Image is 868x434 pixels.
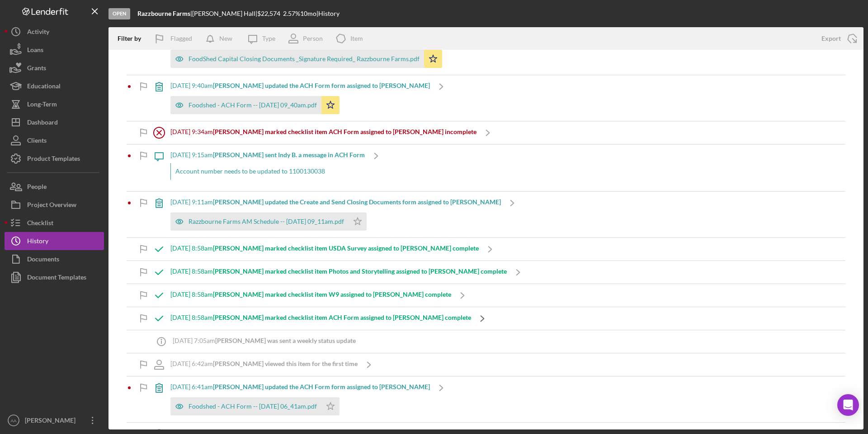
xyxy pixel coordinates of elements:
[27,196,76,216] div: Project Overview
[148,75,453,121] a: [DATE] 9:40am[PERSON_NAME] updated the ACH Form form assigned to [PERSON_NAME]Foodshed - ACH Form...
[262,35,275,42] div: Type
[170,96,340,114] button: Foodshed - ACH Form -- [DATE] 09_40am.pdf
[5,268,104,286] button: Document Templates
[27,232,48,252] div: History
[213,244,479,252] b: [PERSON_NAME] marked checklist item USDA Survey assigned to [PERSON_NAME] complete
[316,10,340,17] div: | History
[148,376,453,422] a: [DATE] 6:41am[PERSON_NAME] updated the ACH Form form assigned to [PERSON_NAME]Foodshed - ACH Form...
[170,383,430,391] div: [DATE] 6:41am
[170,50,442,68] button: FoodShed Capital Closing Documents _Signature Required_ Razzbourne Farms.pdf
[215,337,356,344] b: [PERSON_NAME] was sent a weekly status update
[213,360,358,367] b: [PERSON_NAME] viewed this item for the first time
[148,284,474,307] a: [DATE] 8:58am[PERSON_NAME] marked checklist item W9 assigned to [PERSON_NAME] complete
[350,35,363,42] div: Item
[148,29,201,48] button: Flagged
[148,261,529,284] a: [DATE] 8:58am[PERSON_NAME] marked checklist item Photos and Storytelling assigned to [PERSON_NAME...
[148,121,499,144] a: [DATE] 9:34am[PERSON_NAME] marked checklist item ACH Form assigned to [PERSON_NAME] incomplete
[27,23,49,43] div: Activity
[5,178,104,196] button: People
[170,268,507,275] div: [DATE] 8:58am
[5,196,104,214] button: Project Overview
[137,10,192,17] div: |
[170,212,367,231] button: Razzbourne Farms AM Schedule -- [DATE] 09_11am.pdf
[5,41,104,59] button: Loans
[27,77,61,97] div: Educational
[148,307,494,330] a: [DATE] 8:58am[PERSON_NAME] marked checklist item ACH Form assigned to [PERSON_NAME] complete
[5,113,104,131] button: Dashboard
[5,23,104,41] button: Activity
[5,232,104,250] button: History
[812,29,863,48] button: Export
[170,163,365,179] div: Account number needs to be updated to 1100130038
[148,192,524,237] a: [DATE] 9:11am[PERSON_NAME] updated the Create and Send Closing Documents form assigned to [PERSON...
[189,218,344,225] div: Razzbourne Farms AM Schedule -- [DATE] 09_11am.pdf
[213,383,430,391] b: [PERSON_NAME] updated the ACH Form form assigned to [PERSON_NAME]
[170,82,430,89] div: [DATE] 9:40am
[213,313,471,321] b: [PERSON_NAME] marked checklist item ACH Form assigned to [PERSON_NAME] complete
[170,198,501,206] div: [DATE] 9:11am
[213,151,365,159] b: [PERSON_NAME] sent Indy B. a message in ACH Form
[27,250,59,270] div: Documents
[27,214,53,234] div: Checklist
[170,245,479,252] div: [DATE] 8:58am
[213,290,451,298] b: [PERSON_NAME] marked checklist item W9 assigned to [PERSON_NAME] complete
[23,411,81,432] div: [PERSON_NAME]
[148,145,387,191] a: [DATE] 9:15am[PERSON_NAME] sent Indy B. a message in ACH FormAccount number needs to be updated t...
[5,95,104,113] button: Long-Term
[189,55,420,63] div: FoodShed Capital Closing Documents _Signature Required_ Razzbourne Farms.pdf
[27,113,58,134] div: Dashboard
[27,149,80,170] div: Product Templates
[300,10,316,17] div: 10 mo
[192,10,257,17] div: [PERSON_NAME] Hall |
[27,268,86,289] div: Document Templates
[283,10,300,17] div: 2.57 %
[173,337,356,344] div: [DATE] 7:05am
[213,128,476,135] b: [PERSON_NAME] marked checklist item ACH Form assigned to [PERSON_NAME] incomplete
[189,403,317,410] div: Foodshed - ACH Form -- [DATE] 06_41am.pdf
[27,41,43,61] div: Loans
[148,29,527,75] a: [DATE] 10:06am[PERSON_NAME] updated the Create and Send Closing Documents form assigned to [PERSO...
[303,35,323,42] div: Person
[5,77,104,95] button: Educational
[821,29,841,48] div: Export
[5,250,104,268] button: Documents
[27,131,47,152] div: Clients
[213,198,501,206] b: [PERSON_NAME] updated the Create and Send Closing Documents form assigned to [PERSON_NAME]
[170,397,340,415] button: Foodshed - ACH Form -- [DATE] 06_41am.pdf
[148,238,501,260] a: [DATE] 8:58am[PERSON_NAME] marked checklist item USDA Survey assigned to [PERSON_NAME] complete
[137,10,190,17] b: Razzbourne Farms
[213,267,507,275] b: [PERSON_NAME] marked checklist item Photos and Storytelling assigned to [PERSON_NAME] complete
[5,131,104,149] button: Clients
[27,95,57,116] div: Long-Term
[170,151,365,159] div: [DATE] 9:15am
[189,101,317,109] div: Foodshed - ACH Form -- [DATE] 09_40am.pdf
[5,59,104,77] button: Grants
[170,314,471,321] div: [DATE] 8:58am
[27,178,47,198] div: People
[5,411,104,429] button: AA[PERSON_NAME]
[170,29,192,48] div: Flagged
[5,214,104,232] button: Checklist
[219,29,232,48] div: New
[27,59,46,79] div: Grants
[213,82,430,89] b: [PERSON_NAME] updated the ACH Form form assigned to [PERSON_NAME]
[170,128,476,135] div: [DATE] 9:34am
[118,35,148,42] div: Filter by
[5,149,104,168] button: Product Templates
[148,353,380,376] a: [DATE] 6:42am[PERSON_NAME] viewed this item for the first time
[837,394,859,416] div: Open Intercom Messenger
[108,8,130,19] div: Open
[170,360,358,367] div: [DATE] 6:42am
